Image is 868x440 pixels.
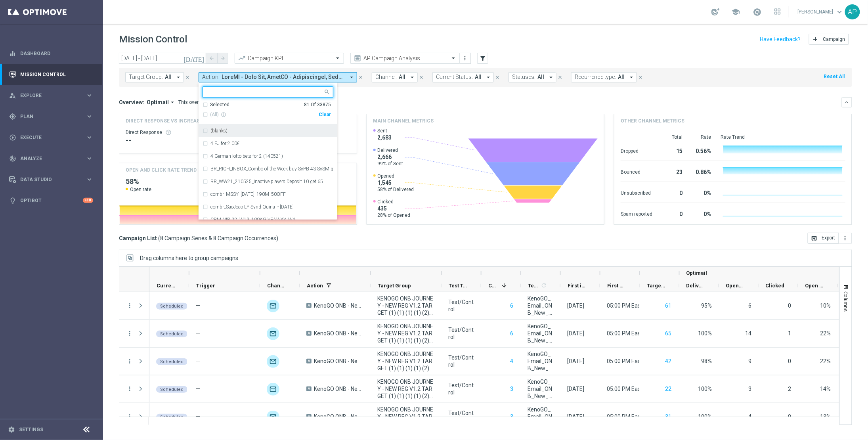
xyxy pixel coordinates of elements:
i: play_circle_outline [9,134,16,141]
i: arrow_drop_down [169,99,176,106]
i: person_search [9,92,16,99]
div: Explore [9,92,86,99]
span: KENOGO ONB JOURNEY - NEW REG V1.2 TARGET (1) (1) (1) (1) (2) (1) - Campaign 4 [377,323,435,344]
span: Test Type [449,283,468,289]
div: Optibot [9,190,93,211]
button: track_changes Analyze keyboard_arrow_right [9,155,94,162]
span: KENOGO ONB JOURNEY - NEW REG V1.2 TARGET (1) (1) (1) (1) (2) (1) - Campaign 3 [377,378,435,400]
i: more_vert [126,330,133,337]
div: Test/Control [448,298,474,313]
span: Delivery Rate [686,283,705,289]
button: open_in_browser Export [808,233,839,244]
div: Press SPACE to select this row. [119,403,149,431]
button: gps_fixed Plan keyboard_arrow_right [9,113,94,120]
i: refresh [541,282,547,289]
span: 28% of Opened [378,212,411,218]
button: 3 [509,384,514,394]
span: 0 [788,358,792,364]
button: more_vert [126,358,133,365]
div: Dropped [621,144,652,157]
ng-select: Campaign KPI [235,53,344,64]
ng-select: AP Campaign Analysis [350,53,460,64]
div: Direct Response [126,129,199,136]
span: All [537,74,544,80]
img: Optimail [267,383,279,396]
i: close [495,75,500,80]
span: 99% of Sent [378,161,403,167]
label: 4 EJ for 2.00€ [210,141,239,146]
span: Scheduled [160,359,184,364]
span: 2,683 [378,134,392,141]
i: keyboard_arrow_right [86,113,93,120]
span: Current Status: [436,74,473,80]
button: keyboard_arrow_down [842,97,852,107]
div: 02 Oct 2025, Thursday [567,330,584,337]
button: close [494,73,501,82]
span: KenoGO ONB - New Reg V1.3 | EMAIL | Day 7 - Big Winners [314,358,364,365]
span: All [399,74,405,80]
span: Sent [378,128,392,134]
span: Control Customers [488,283,499,289]
button: Channel: All arrow_drop_down [372,72,418,82]
span: 2 [788,386,792,392]
div: Mission Control [9,71,94,78]
span: Target Group [378,283,411,289]
button: arrow_back [206,53,217,64]
a: [PERSON_NAME]keyboard_arrow_down [797,6,845,18]
div: Row Groups [140,255,238,261]
div: Mission Control [9,64,93,85]
i: track_changes [9,155,16,162]
h2: 58% [126,177,231,186]
div: Optimail [267,411,279,423]
span: KenoGO - Paid Out KenoGO - Partnerships KenoGO - Product Announcement KenoGO - Security + 77 more [222,74,345,80]
colored-tag: Scheduled [156,385,187,393]
span: 8 Campaign Series & 8 Campaign Occurrences [160,235,276,242]
span: Channel [267,283,286,289]
h3: Campaign List [119,235,278,242]
button: close [184,73,191,82]
span: Recurrence type: [575,74,616,80]
span: Target Group: [129,74,163,80]
span: Open Rate = Opened / Delivered [820,386,831,392]
span: Clicked [766,283,785,289]
span: 1,545 [378,179,414,186]
ng-dropdown-panel: Options list [199,101,337,220]
i: keyboard_arrow_right [86,155,93,162]
div: combr_SaoJoao LP Synd Quina - 19June 2021 [203,201,333,213]
span: KENOGO ONB JOURNEY - NEW REG V1.2 TARGET (1) (1) (1) (1) (2) (1) - Campaign 1 [377,295,435,316]
div: Test/Control [448,326,474,341]
div: 0 [662,186,683,199]
img: Optimail [267,300,279,312]
div: 0.56% [692,144,711,157]
i: lightbulb [9,197,16,204]
div: BR_WW21_210525_Inactive players Deposit 10 get 65 [203,175,333,188]
button: [DATE] [182,53,206,65]
img: Optimail [267,355,279,368]
span: 05:00 PM Eastern Australia Time (Sydney) (UTC +10:00) [607,302,782,309]
div: Data Studio [9,176,86,183]
span: Delivery Rate = Delivered / Sent [702,302,712,309]
div: 0% [692,207,711,220]
span: Columns [843,291,849,312]
i: more_vert [842,235,849,241]
button: more_vert [126,385,133,392]
div: 0.86% [692,165,711,178]
label: (blanks) [210,128,228,133]
button: add Campaign [809,34,849,45]
button: 6 [509,301,514,311]
input: Have Feedback? [760,36,801,42]
div: lightbulb Optibot +10 [9,197,94,204]
button: filter_alt [477,53,488,64]
button: Action: LoreMI - Dolo Sit, AmetCO - Adipiscingel, SeddOE - Tempori Utlaboreetdo, MagnAA - Enimadm... [199,72,357,82]
button: more_vert [126,302,133,309]
button: 65 [665,329,673,339]
button: Reset All [823,72,846,81]
span: Execute [20,135,86,140]
div: Spam reported [621,207,652,220]
div: Unsubscribed [621,186,652,199]
button: 42 [665,356,673,366]
i: arrow_drop_down [409,74,416,81]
